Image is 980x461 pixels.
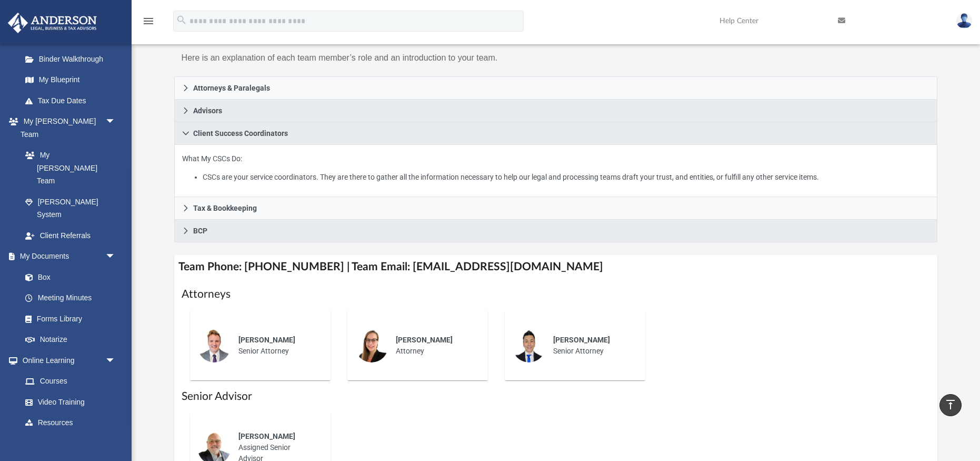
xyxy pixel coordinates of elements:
a: Notarize [15,329,126,350]
h1: Attorneys [182,287,931,302]
a: Client Referrals [15,225,126,246]
p: Here is an explanation of each team member’s role and an introduction to your team. [182,51,548,65]
div: Attorney [388,327,481,364]
a: Box [15,267,121,288]
img: thumbnail [512,329,546,362]
span: Advisors [193,107,222,114]
a: Resources [15,413,126,434]
h4: Team Phone: [PHONE_NUMBER] | Team Email: [EMAIL_ADDRESS][DOMAIN_NAME] [174,255,938,279]
a: Attorneys & Paralegals [174,76,938,100]
img: Anderson Advisors Platinum Portal [5,13,100,33]
a: My Blueprint [15,70,126,91]
span: BCP [193,227,207,234]
a: Binder Walkthrough [15,48,132,70]
h1: Senior Advisor [182,389,931,404]
span: [PERSON_NAME] [238,336,295,344]
img: thumbnail [197,329,231,362]
a: Tax Due Dates [15,90,132,111]
a: My [PERSON_NAME] Team [15,145,121,192]
a: Meeting Minutes [15,288,126,309]
a: Advisors [174,100,938,122]
img: User Pic [956,13,972,28]
a: menu [142,20,155,27]
div: Client Success Coordinators [174,145,938,197]
div: Senior Attorney [231,327,323,364]
a: vertical_align_top [939,394,962,416]
span: Client Success Coordinators [193,130,288,137]
i: vertical_align_top [944,398,957,411]
span: arrow_drop_down [105,111,126,133]
a: My [PERSON_NAME] Teamarrow_drop_down [7,111,126,145]
a: My Documentsarrow_drop_down [7,246,126,267]
span: Tax & Bookkeeping [193,204,257,212]
a: BCP [174,220,938,242]
span: [PERSON_NAME] [238,432,295,440]
i: menu [142,15,155,27]
a: Video Training [15,391,121,413]
li: CSCs are your service coordinators. They are there to gather all the information necessary to hel... [203,171,930,184]
a: Tax & Bookkeeping [174,197,938,220]
i: search [176,14,187,26]
p: What My CSCs Do: [182,152,930,184]
span: Attorneys & Paralegals [193,84,270,92]
span: [PERSON_NAME] [396,336,453,344]
span: arrow_drop_down [105,350,126,371]
img: thumbnail [355,329,388,362]
a: Online Learningarrow_drop_down [7,350,126,371]
a: Courses [15,371,126,392]
a: Client Success Coordinators [174,122,938,145]
span: [PERSON_NAME] [553,336,610,344]
span: arrow_drop_down [105,246,126,268]
a: [PERSON_NAME] System [15,191,126,225]
div: Senior Attorney [546,327,638,364]
a: Forms Library [15,308,121,329]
